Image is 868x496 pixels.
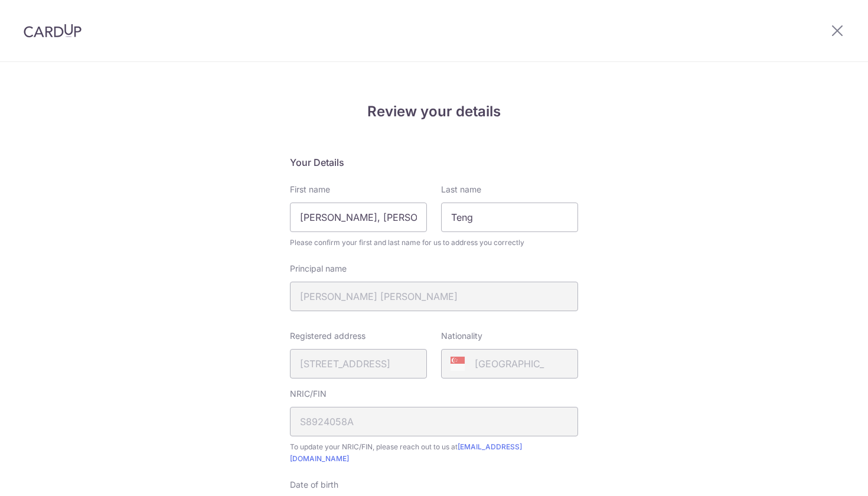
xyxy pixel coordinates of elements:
[290,263,347,275] label: Principal name
[290,479,338,491] label: Date of birth
[290,388,327,400] label: NRIC/FIN
[290,237,578,249] span: Please confirm your first and last name for us to address you correctly
[441,203,578,232] input: Last name
[290,330,366,342] label: Registered address
[290,101,578,122] h4: Review your details
[24,24,81,38] img: CardUp
[290,184,330,195] label: First name
[441,330,482,342] label: Nationality
[290,441,578,465] span: To update your NRIC/FIN, please reach out to us at
[290,203,427,232] input: First Name
[441,184,481,195] label: Last name
[290,155,578,169] h5: Your Details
